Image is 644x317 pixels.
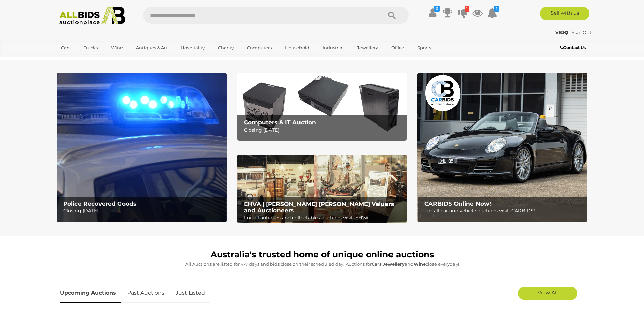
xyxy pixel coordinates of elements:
[458,7,468,19] a: 1
[237,155,407,223] a: EHVA | Evans Hastings Valuers and Auctioneers EHVA | [PERSON_NAME] [PERSON_NAME] Valuers and Auct...
[57,53,113,65] a: [GEOGRAPHIC_DATA]
[244,126,403,134] p: Closing [DATE]
[60,250,584,259] h1: Australia's trusted home of unique online auctions
[57,73,227,222] img: Police Recovered Goods
[424,207,584,215] p: For all car and vehicle auctions visit: CARBIDS!
[353,42,382,53] a: Jewellery
[487,7,497,19] a: 1
[318,42,348,53] a: Industrial
[244,213,403,222] p: For all antiques and collectables auctions visit: EHVA
[243,42,276,53] a: Computers
[572,30,591,35] a: Sign Out
[281,42,314,53] a: Household
[434,6,440,12] i: $
[540,7,589,20] a: Sell with us
[375,7,409,24] button: Search
[244,201,394,214] b: EHVA | [PERSON_NAME] [PERSON_NAME] Valuers and Auctioneers
[428,7,438,19] a: $
[424,200,491,207] b: CARBIDS Online Now!
[176,42,209,53] a: Hospitality
[55,7,129,25] img: Allbids.com.au
[132,42,172,53] a: Antiques & Art
[237,73,407,141] img: Computers & IT Auction
[494,6,499,12] i: 1
[63,207,223,215] p: Closing [DATE]
[417,73,587,222] img: CARBIDS Online Now!
[57,73,227,222] a: Police Recovered Goods Police Recovered Goods Closing [DATE]
[107,42,127,53] a: Wine
[414,261,426,267] strong: Wine
[387,42,408,53] a: Office
[63,200,136,207] b: Police Recovered Goods
[60,260,584,268] p: All Auctions are listed for 4-7 days and bids close on their scheduled day. Auctions for , and cl...
[60,283,121,303] a: Upcoming Auctions
[383,261,405,267] strong: Jewellery
[237,73,407,141] a: Computers & IT Auction Computers & IT Auction Closing [DATE]
[79,42,102,53] a: Trucks
[538,289,558,296] span: View All
[518,287,577,300] a: View All
[555,30,568,35] strong: VBJ
[413,42,436,53] a: Sports
[372,261,382,267] strong: Cars
[122,283,170,303] a: Past Auctions
[237,155,407,223] img: EHVA | Evans Hastings Valuers and Auctioneers
[244,119,316,126] b: Computers & IT Auction
[569,30,571,35] span: |
[465,6,469,12] i: 1
[555,30,569,35] a: VBJ
[560,45,586,50] b: Contact Us
[417,73,587,222] a: CARBIDS Online Now! CARBIDS Online Now! For all car and vehicle auctions visit: CARBIDS!
[214,42,238,53] a: Charity
[171,283,210,303] a: Just Listed
[560,44,587,51] a: Contact Us
[57,42,75,53] a: Cars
